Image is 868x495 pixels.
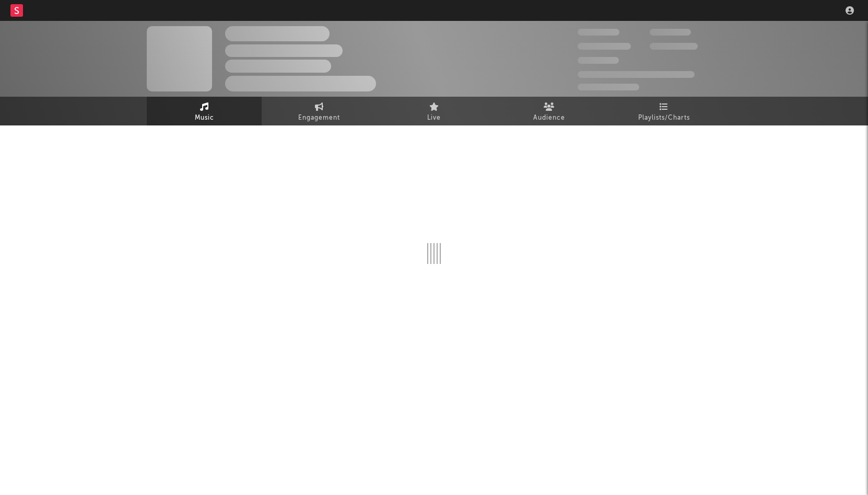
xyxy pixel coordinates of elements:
span: 300,000 [578,29,619,36]
a: Music [147,97,262,125]
span: Audience [533,112,565,124]
span: 50,000,000 Monthly Listeners [578,71,695,78]
a: Audience [491,97,606,125]
span: 100,000 [578,57,619,64]
span: Live [427,112,441,124]
a: Live [377,97,491,125]
span: Jump Score: 85.0 [578,84,639,90]
span: 100,000 [650,29,691,36]
span: 1,000,000 [650,43,698,50]
span: 50,000,000 [578,43,631,50]
span: Engagement [298,112,340,124]
a: Playlists/Charts [606,97,721,125]
span: Playlists/Charts [638,112,690,124]
span: Music [195,112,214,124]
a: Engagement [262,97,377,125]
